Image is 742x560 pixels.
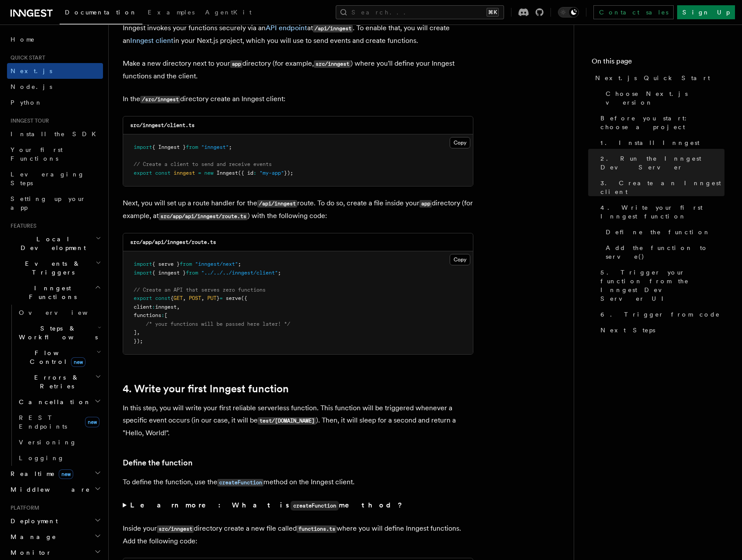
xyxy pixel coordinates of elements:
[592,70,724,86] a: Next.js Quick Start
[600,310,720,319] span: 6. Trigger from code
[174,295,183,301] span: GET
[161,312,164,318] span: :
[200,3,257,24] a: AgentKit
[130,501,404,509] strong: Learn more: What is method?
[7,142,103,166] a: Your first Functions
[137,329,140,335] span: ,
[123,57,473,82] p: Make a new directory next to your directory (for example, ) where you'll define your Inngest func...
[155,295,170,301] span: const
[238,170,253,176] span: ({ id
[146,321,290,327] span: /* your functions will be passed here later! */
[600,203,724,221] span: 4. Write your first Inngest function
[19,454,64,461] span: Logging
[606,89,724,107] span: Choose Next.js version
[59,469,73,479] span: new
[164,312,167,318] span: [
[600,179,724,196] span: 3. Create an Inngest client
[15,321,103,345] button: Steps & Workflows
[201,270,278,276] span: "../../../inngest/client"
[134,329,137,335] span: ]
[11,35,35,44] span: Home
[217,479,263,486] code: createFunction
[7,529,103,545] button: Manage
[597,175,724,200] a: 3. Create an Inngest client
[180,261,192,267] span: from
[313,25,353,32] code: /api/inngest
[11,67,52,74] span: Next.js
[600,154,724,172] span: 2. Run the Inngest Dev Server
[230,60,242,68] code: app
[7,532,57,541] span: Manage
[130,36,174,45] a: Inngest client
[11,146,63,162] span: Your first Functions
[606,228,710,236] span: Define the function
[19,439,77,446] span: Versioning
[155,170,170,176] span: const
[134,338,143,344] span: });
[157,525,194,533] code: src/inngest
[7,166,103,191] a: Leveraging Steps
[593,5,674,19] a: Contact sales
[130,239,216,245] code: src/app/api/inngest/route.ts
[134,312,161,318] span: functions
[123,402,473,439] p: In this step, you will write your first reliable serverless function. This function will be trigg...
[226,295,241,301] span: serve
[241,295,247,301] span: ({
[7,63,103,79] a: Next.js
[15,394,103,410] button: Cancellation
[195,261,238,267] span: "inngest/next"
[266,24,307,32] a: API endpoint
[7,469,73,478] span: Realtime
[152,144,186,150] span: { Inngest }
[600,268,724,303] span: 5. Trigger your function from the Inngest Dev Server UI
[600,138,699,147] span: 1. Install Inngest
[134,161,272,167] span: // Create a client to send and receive events
[15,345,103,370] button: Flow Controlnew
[7,517,58,525] span: Deployment
[15,373,95,391] span: Errors & Retries
[142,3,200,24] a: Examples
[134,170,152,176] span: export
[419,200,432,208] code: app
[11,130,101,137] span: Install the SDK
[177,304,180,310] span: ,
[7,126,103,142] a: Install the SDK
[65,9,137,16] span: Documentation
[602,224,724,240] a: Define the function
[592,56,724,70] h4: On this page
[600,326,655,335] span: Next Steps
[597,151,724,175] a: 2. Run the Inngest Dev Server
[123,499,473,512] summary: Learn more: What iscreateFunctionmethod?
[205,9,252,16] span: AgentKit
[7,513,103,529] button: Deployment
[257,200,297,208] code: /api/inngest
[155,304,177,310] span: inngest
[677,5,735,19] a: Sign Up
[130,122,195,128] code: src/inngest/client.ts
[15,434,103,450] a: Versioning
[71,357,85,367] span: new
[7,79,103,95] a: Node.js
[85,417,99,427] span: new
[186,270,198,276] span: from
[597,306,724,322] a: 6. Trigger from code
[7,504,39,511] span: Platform
[11,171,85,187] span: Leveraging Steps
[159,213,248,220] code: src/app/api/inngest/route.ts
[134,304,152,310] span: client
[220,295,223,301] span: =
[134,270,152,276] span: import
[595,74,710,82] span: Next.js Quick Start
[7,485,90,494] span: Middleware
[7,222,36,229] span: Features
[152,261,180,267] span: { serve }
[134,144,152,150] span: import
[11,195,86,211] span: Setting up your app
[15,450,103,466] a: Logging
[123,22,473,47] p: Inngest invokes your functions securely via an at . To enable that, you will create an in your Ne...
[174,170,195,176] span: inngest
[450,254,470,265] button: Copy
[123,457,192,469] a: Define the function
[198,170,201,176] span: =
[15,305,103,321] a: Overview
